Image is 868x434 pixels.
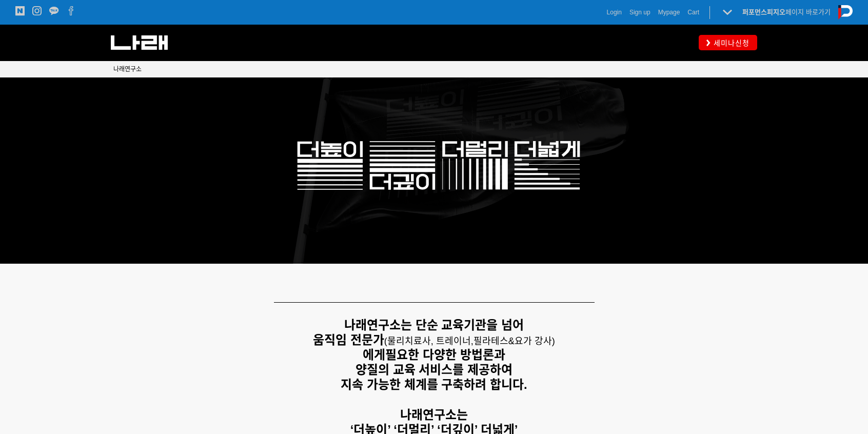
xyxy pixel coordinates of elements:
[113,64,142,74] a: 나래연구소
[384,336,474,346] span: (
[313,333,384,347] strong: 움직임 전문가
[400,408,468,422] strong: 나래연구소는
[607,7,622,17] a: Login
[341,378,527,391] strong: 지속 가능한 체계를 구축하려 합니다.
[387,336,474,346] span: 물리치료사, 트레이너,
[742,8,785,16] strong: 퍼포먼스피지오
[113,66,142,73] span: 나래연구소
[742,8,831,16] a: 퍼포먼스피지오페이지 바로가기
[711,38,749,48] span: 세미나신청
[356,363,512,377] strong: 양질의 교육 서비스를 제공하여
[629,7,650,17] a: Sign up
[363,348,385,362] strong: 에게
[658,7,680,17] a: Mypage
[474,336,555,346] span: 필라테스&요가 강사)
[687,7,699,17] a: Cart
[699,35,757,50] a: 세미나신청
[385,348,505,362] strong: 필요한 다양한 방법론과
[344,318,524,332] strong: 나래연구소는 단순 교육기관을 넘어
